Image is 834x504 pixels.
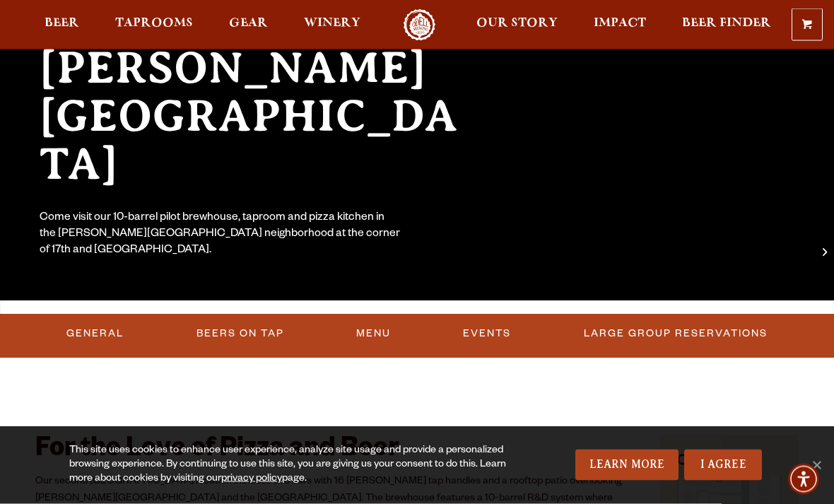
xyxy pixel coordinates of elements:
[393,9,446,41] a: Odell Home
[45,18,79,29] span: Beer
[191,318,290,351] a: Beers On Tap
[467,9,567,41] a: Our Story
[673,9,780,41] a: Beer Finder
[106,9,202,41] a: Taprooms
[682,18,771,29] span: Beer Finder
[229,18,268,29] span: Gear
[476,18,558,29] span: Our Story
[304,18,360,29] span: Winery
[221,474,282,485] a: privacy policy
[575,450,679,481] a: Learn More
[788,464,819,495] div: Accessibility Menu
[61,318,129,351] a: General
[40,211,401,260] div: Come visit our 10-barrel pilot brewhouse, taproom and pizza kitchen in the [PERSON_NAME][GEOGRAPH...
[594,18,646,29] span: Impact
[220,9,277,41] a: Gear
[351,318,397,351] a: Menu
[457,318,517,351] a: Events
[40,45,481,189] h2: [PERSON_NAME][GEOGRAPHIC_DATA]
[115,18,193,29] span: Taprooms
[684,450,762,481] a: I Agree
[295,9,370,41] a: Winery
[585,9,655,41] a: Impact
[578,318,773,351] a: Large Group Reservations
[35,9,88,41] a: Beer
[69,444,527,486] div: This site uses cookies to enhance user experience, analyze site usage and provide a personalized ...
